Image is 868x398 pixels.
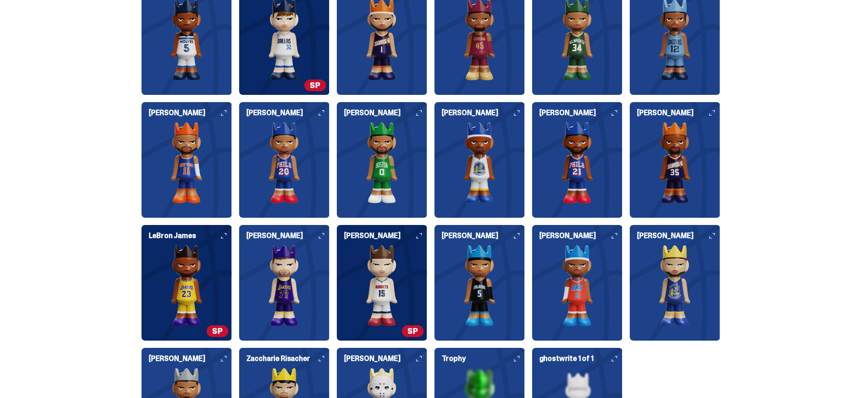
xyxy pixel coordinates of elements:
[630,122,720,203] img: card image
[246,232,330,239] h6: [PERSON_NAME]
[539,109,623,117] h6: [PERSON_NAME]
[630,245,720,326] img: card image
[442,109,525,117] h6: [PERSON_NAME]
[532,122,623,203] img: card image
[434,122,525,203] img: card image
[337,122,427,203] img: card image
[149,109,232,117] h6: [PERSON_NAME]
[344,355,427,362] h6: [PERSON_NAME]
[239,245,330,326] img: card image
[344,109,427,117] h6: [PERSON_NAME]
[142,245,232,326] img: card image
[637,109,720,117] h6: [PERSON_NAME]
[442,355,525,362] h6: Trophy
[442,232,525,239] h6: [PERSON_NAME]
[539,355,623,362] h6: ghostwrite 1 of 1
[304,80,326,91] span: SP
[239,122,330,203] img: card image
[434,245,525,326] img: card image
[149,232,232,239] h6: LeBron James
[402,325,424,337] span: SP
[532,245,623,326] img: card image
[539,232,623,239] h6: [PERSON_NAME]
[246,355,330,362] h6: Zaccharie Risacher
[246,109,330,117] h6: [PERSON_NAME]
[344,232,427,239] h6: [PERSON_NAME]
[149,355,232,362] h6: [PERSON_NAME]
[142,122,232,203] img: card image
[337,245,427,326] img: card image
[207,325,228,337] span: SP
[637,232,720,239] h6: [PERSON_NAME]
